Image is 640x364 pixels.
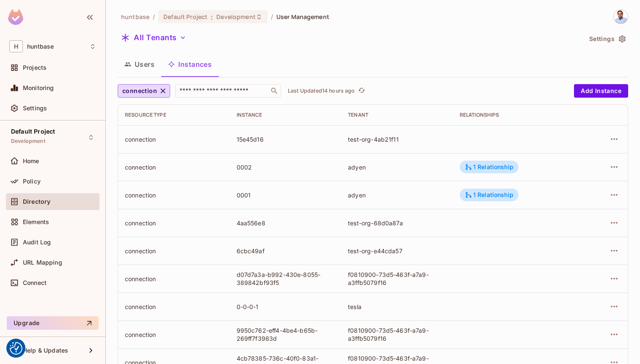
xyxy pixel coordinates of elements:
[586,32,628,46] button: Settings
[237,163,335,171] div: 0002
[348,271,446,287] div: f0810900-73d5-463f-a7a9-a3ffb5079f16
[125,191,223,199] div: connection
[358,87,365,95] span: refresh
[237,303,335,311] div: 0-0-0-1
[118,84,170,98] button: connection
[125,247,223,255] div: connection
[153,13,155,21] li: /
[348,135,446,143] div: test-org-4ab21f11
[23,219,49,225] span: Elements
[7,316,99,330] button: Upgrade
[118,54,161,75] button: Users
[271,13,273,21] li: /
[122,86,157,96] span: connection
[357,86,367,96] button: refresh
[121,13,149,21] span: the active workspace
[465,191,513,199] div: 1 Relationship
[237,112,335,118] div: Instance
[125,219,223,227] div: connection
[8,9,23,25] img: SReyMgAAAABJRU5ErkJggg==
[614,10,628,24] img: Ravindra Bangrawa
[23,259,62,266] span: URL Mapping
[237,219,335,227] div: 4aa556e8
[161,54,218,75] button: Instances
[23,198,50,205] span: Directory
[23,85,54,91] span: Monitoring
[237,135,335,143] div: 15e45d16
[125,275,223,283] div: connection
[23,105,47,112] span: Settings
[23,158,39,164] span: Home
[237,247,335,255] div: 6cbc49af
[23,178,41,185] span: Policy
[237,326,335,342] div: 9950c762-eff4-4be4-b65b-269ff7f3983d
[11,128,55,135] span: Default Project
[9,40,23,52] span: H
[125,331,223,339] div: connection
[125,112,223,118] div: Resource type
[348,303,446,311] div: tesla
[11,138,45,145] span: Development
[288,88,355,94] p: Last Updated 14 hours ago
[465,163,513,171] div: 1 Relationship
[276,13,329,21] span: User Management
[210,14,213,20] span: :
[348,326,446,342] div: f0810900-73d5-463f-a7a9-a3ffb5079f16
[348,163,446,171] div: adyen
[125,135,223,143] div: connection
[216,13,255,21] span: Development
[355,86,367,96] span: Click to refresh data
[348,247,446,255] div: test-org-e44cda57
[460,112,574,118] div: Relationships
[348,219,446,227] div: test-org-68d0a87a
[237,191,335,199] div: 0001
[10,342,22,355] button: Consent Preferences
[348,112,446,118] div: Tenant
[23,64,47,71] span: Projects
[118,31,190,44] button: All Tenants
[23,279,47,286] span: Connect
[237,271,335,287] div: d07d7a3a-b992-430e-8055-389842bf93f5
[163,13,207,21] span: Default Project
[125,163,223,171] div: connection
[574,84,628,98] button: Add Instance
[10,342,22,355] img: Revisit consent button
[23,239,51,246] span: Audit Log
[23,347,68,354] span: Help & Updates
[27,43,54,50] span: Workspace: huntbase
[125,303,223,311] div: connection
[348,191,446,199] div: adyen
